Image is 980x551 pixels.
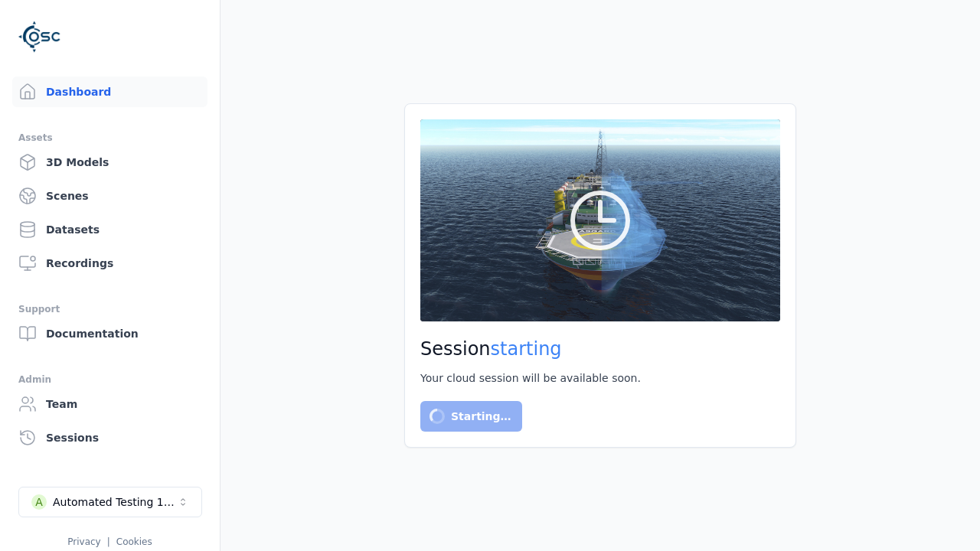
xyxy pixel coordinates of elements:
[116,536,152,547] a: Cookies
[18,370,201,389] div: Admin
[420,401,522,432] button: Starting…
[18,487,202,517] button: Select a workspace
[420,370,780,386] div: Your cloud session will be available soon.
[12,181,207,211] a: Scenes
[12,389,207,419] a: Team
[420,337,780,361] h2: Session
[12,77,207,107] a: Dashboard
[18,300,201,318] div: Support
[12,147,207,178] a: 3D Models
[31,494,47,510] div: A
[53,494,177,510] div: Automated Testing 1 - Playwright
[12,248,207,279] a: Recordings
[18,129,201,147] div: Assets
[12,214,207,245] a: Datasets
[67,536,100,547] a: Privacy
[18,15,61,58] img: Logo
[12,318,207,349] a: Documentation
[107,536,110,547] span: |
[12,422,207,453] a: Sessions
[491,338,562,360] span: starting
